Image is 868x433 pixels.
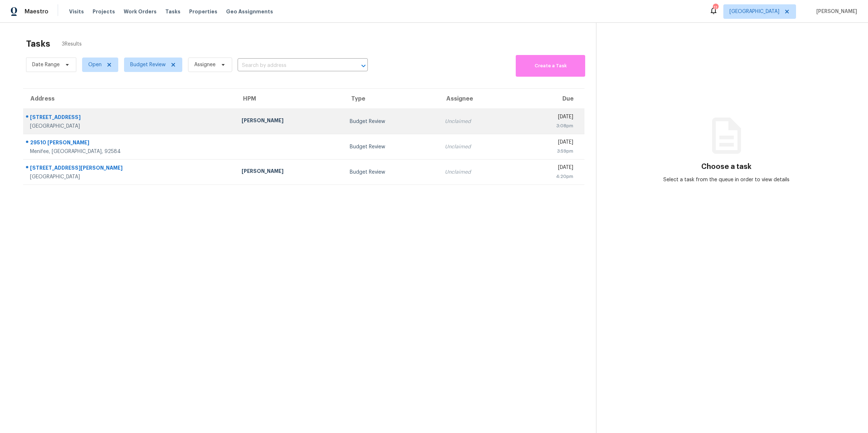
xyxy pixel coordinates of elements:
[521,164,573,173] div: [DATE]
[661,176,792,183] div: Select a task from the queue in order to view details
[344,89,439,109] th: Type
[521,173,573,180] div: 4:20pm
[813,8,857,15] span: [PERSON_NAME]
[521,113,573,122] div: [DATE]
[30,164,230,173] div: [STREET_ADDRESS][PERSON_NAME]
[521,122,573,130] div: 3:08pm
[358,61,369,71] button: Open
[445,169,509,176] div: Unclaimed
[521,139,573,148] div: [DATE]
[729,8,779,15] span: [GEOGRAPHIC_DATA]
[445,143,509,150] div: Unclaimed
[88,61,102,68] span: Open
[32,61,60,68] span: Date Range
[242,117,338,126] div: [PERSON_NAME]
[713,4,718,12] div: 11
[93,8,115,15] span: Projects
[30,148,230,155] div: Menifee, [GEOGRAPHIC_DATA], 92584
[189,8,217,15] span: Properties
[62,41,82,48] span: 3 Results
[521,148,573,155] div: 3:59pm
[242,167,338,177] div: [PERSON_NAME]
[236,89,344,109] th: HPM
[516,55,585,77] button: Create a Task
[30,114,230,123] div: [STREET_ADDRESS]
[69,8,84,15] span: Visits
[25,8,48,15] span: Maestro
[26,40,50,47] h2: Tasks
[194,61,216,68] span: Assignee
[124,8,157,15] span: Work Orders
[30,173,230,181] div: [GEOGRAPHIC_DATA]
[30,123,230,130] div: [GEOGRAPHIC_DATA]
[30,139,230,148] div: 29510 [PERSON_NAME]
[519,62,582,70] span: Create a Task
[226,8,273,15] span: Geo Assignments
[350,143,433,150] div: Budget Review
[23,89,236,109] th: Address
[350,169,433,176] div: Budget Review
[445,118,509,125] div: Unclaimed
[238,60,348,71] input: Search by address
[439,89,515,109] th: Assignee
[701,163,752,170] h3: Choose a task
[165,9,180,14] span: Tasks
[350,118,433,125] div: Budget Review
[130,61,166,68] span: Budget Review
[515,89,584,109] th: Due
